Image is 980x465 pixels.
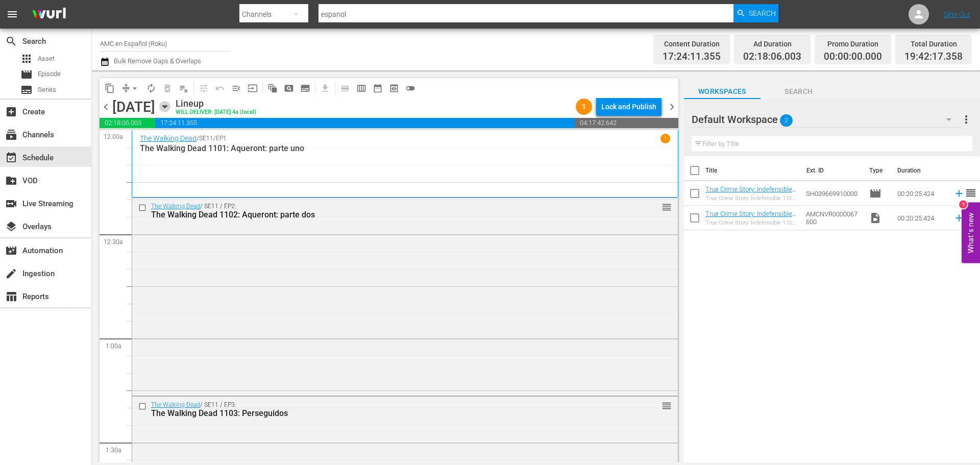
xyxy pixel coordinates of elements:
span: 02:18:06.003 [100,118,155,128]
div: Lineup [176,98,256,109]
p: The Walking Dead 1101: Aqueront: parte uno [140,143,670,153]
div: / SE11 / EP2: [151,203,621,219]
span: Video [869,212,881,224]
span: Remove Gaps & Overlaps [118,80,143,96]
span: menu_open [231,83,241,93]
span: content_copy [105,83,115,93]
span: 24 hours Lineup View is OFF [402,80,419,96]
button: reorder [661,400,672,410]
th: Ext. ID [800,156,863,185]
td: 00:20:25.424 [893,181,949,206]
span: autorenew_outlined [146,83,156,93]
th: Title [705,156,801,185]
span: 2 [780,110,793,131]
span: VOD [5,175,17,187]
span: 04:17:42.642 [575,118,678,128]
span: Create [5,106,17,118]
a: The Walking Dead [151,401,200,408]
span: Revert to Primary Episode [212,80,228,96]
button: Search [733,4,778,22]
span: pageview_outlined [284,83,294,93]
span: Search [5,35,17,47]
span: Ingestion [5,267,17,280]
span: input [248,83,258,93]
a: The Walking Dead [151,203,200,210]
span: Create Series Block [297,80,313,96]
span: subtitles_outlined [300,83,310,93]
span: compress [121,83,131,93]
span: Workspaces [684,85,761,98]
span: Customize Events [192,78,212,98]
img: ans4CAIJ8jUAAAAAAAAAAAAAAAAAAAAAAAAgQb4GAAAAAAAAAAAAAAAAAAAAAAAAJMjXAAAAAAAAAAAAAAAAAAAAAAAAgAT5G... [24,3,73,27]
span: 19:42:17.358 [904,51,963,63]
p: SE11 / [199,135,216,142]
div: Default Workspace [692,105,961,134]
span: chevron_right [666,101,678,113]
td: 00:20:25.424 [893,206,949,230]
a: True Crime Story: Indefensible 110: El elefante en el útero [705,185,796,201]
div: [DATE] [112,99,155,115]
a: Sign Out [944,10,970,18]
span: calendar_view_week_outlined [356,83,366,93]
div: WILL DELIVER: [DATE] 4a (local) [176,109,256,116]
span: Create Search Block [281,80,297,96]
span: Asset [38,54,55,64]
span: Copy Lineup [102,80,118,96]
span: Clear Lineup [176,80,192,96]
td: SH039669910000 [802,181,865,206]
span: toggle_off [405,83,415,93]
span: Asset [20,53,33,65]
span: Episode [20,68,33,81]
div: / SE11 / EP3: [151,401,621,418]
span: 17:24:11.355 [155,118,575,128]
span: playlist_remove_outlined [179,83,189,93]
span: Schedule [5,152,17,164]
th: Duration [891,156,952,185]
div: True Crime Story: Indefensible 110: El elefante en el útero [705,195,798,202]
span: 17:24:11.355 [663,51,721,63]
span: more_vert [960,113,972,126]
p: / [197,135,199,142]
div: Total Duration [904,37,963,51]
span: Automation [5,244,17,257]
div: The Walking Dead 1102: Aqueront: parte dos [151,210,621,219]
span: preview_outlined [389,83,399,93]
div: 1 [959,200,967,208]
span: 1 [576,103,592,111]
span: Reports [5,290,17,303]
span: auto_awesome_motion_outlined [267,83,278,93]
svg: Add to Schedule [953,212,965,224]
div: The Walking Dead 1103: Perseguidos [151,408,621,418]
span: reorder [661,400,672,411]
a: The Walking Dead [140,134,197,142]
span: Episode [869,187,881,200]
span: Series [20,84,33,96]
span: Search [749,4,776,22]
span: Channels [5,129,17,141]
span: Bulk Remove Gaps & Overlaps [112,57,201,65]
button: more_vert [960,107,972,132]
p: EP1 [216,135,227,142]
span: Overlays [5,221,17,233]
div: Ad Duration [743,37,801,51]
button: Open Feedback Widget [962,202,980,263]
span: Select an event to delete [159,80,176,96]
span: reorder [661,202,672,213]
th: Type [863,156,891,185]
span: Download as CSV [313,78,333,98]
a: True Crime Story: Indefensible 110: El elefante en el útero [705,210,796,225]
span: Live Streaming [5,198,17,210]
p: 1 [664,135,667,142]
div: Lock and Publish [601,97,656,116]
div: Promo Duration [824,37,882,51]
span: 00:00:00.000 [824,51,882,63]
span: chevron_left [100,101,112,113]
span: 02:18:06.003 [743,51,801,63]
td: AMCNVR0000067600 [802,206,865,230]
span: Series [38,85,56,95]
button: Lock and Publish [596,97,661,116]
div: True Crime Story: Indefensible 110: El elefante en el útero [705,219,798,226]
span: Search [761,85,837,98]
span: date_range_outlined [373,83,383,93]
span: Loop Content [143,80,159,96]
